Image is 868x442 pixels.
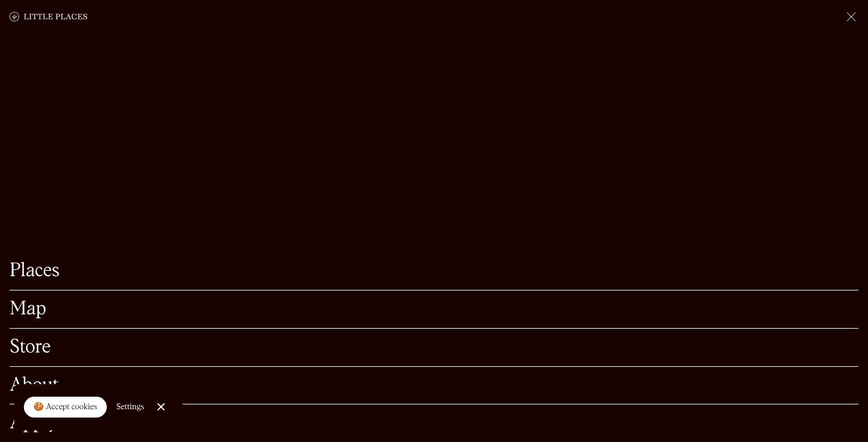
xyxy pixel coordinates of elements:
[10,262,858,280] a: Places
[10,414,858,432] a: Apply
[10,300,858,319] a: Map
[24,397,107,418] a: 🍪 Accept cookies
[33,401,97,413] div: 🍪 Accept cookies
[116,394,144,421] a: Settings
[149,395,173,419] a: Close Cookie Popup
[10,376,858,395] a: About
[10,338,858,357] a: Store
[116,403,144,411] div: Settings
